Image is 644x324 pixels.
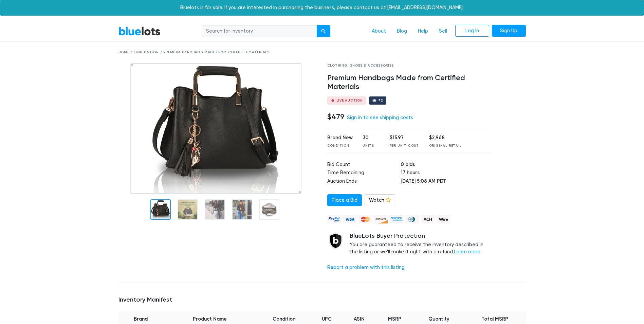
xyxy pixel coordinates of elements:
h5: Inventory Manifest [118,296,526,304]
img: mastercard-42073d1d8d11d6635de4c079ffdb20a4f30a903dc55d1612383a1b395dd17f39.png [358,215,372,223]
div: Live Auction [336,99,363,102]
img: american_express-ae2a9f97a040b4b41f6397f7637041a5861d5f99d0716c09922aba4e24c8547d.png [390,215,403,223]
div: Home / Liquidation / Premium Handbags Made from Certified Materials [118,50,526,55]
div: Condition [327,143,353,148]
a: Report a problem with this listing [327,265,405,270]
a: Log In [455,25,489,37]
div: You are guaranteed to receive the inventory described in the listing or we'll make it right with ... [350,232,491,256]
div: Brand New [327,134,353,142]
div: 72 [378,99,383,102]
div: $2,968 [429,134,462,142]
input: Search for inventory [202,25,317,37]
a: Blog [391,25,412,38]
td: Auction Ends [327,178,401,186]
div: Original Retail [429,143,462,148]
h4: $479 [327,112,344,121]
img: bf2101ee-58b1-4b77-8e9a-4aeaaf4967f4-1731135554.jpg [130,63,301,194]
td: 0 bids [401,161,491,169]
a: About [366,25,391,38]
td: Time Remaining [327,169,401,178]
a: Sign in to see shipping costs [347,115,413,121]
div: $15.97 [390,134,419,142]
td: [DATE] 5:08 AM PDT [401,178,491,186]
img: diners_club-c48f30131b33b1bb0e5d0e2dbd43a8bea4cb12cb2961413e2f4250e06c020426.png [405,215,419,223]
div: Per Unit Cost [390,143,419,148]
h4: Premium Handbags Made from Certified Materials [327,74,491,91]
td: Bid Count [327,161,401,169]
div: 30 [363,134,380,142]
img: buyer_protection_shield-3b65640a83011c7d3ede35a8e5a80bfdfaa6a97447f0071c1475b91a4b0b3d01.png [327,232,344,249]
a: Sell [434,25,453,38]
img: discover-82be18ecfda2d062aad2762c1ca80e2d36a4073d45c9e0ffae68cd515fbd3d32.png [374,215,388,223]
div: Clothing, Shoes & Accessories [327,63,491,68]
a: Place a Bid [327,194,362,206]
div: Units [363,143,380,148]
td: 17 hours [401,169,491,178]
a: Help [412,25,434,38]
a: BlueLots [118,26,161,36]
a: Learn more [454,249,480,255]
a: Watch [365,194,395,206]
img: wire-908396882fe19aaaffefbd8e17b12f2f29708bd78693273c0e28e3a24408487f.png [437,215,450,223]
img: paypal_credit-80455e56f6e1299e8d57f40c0dcee7b8cd4ae79b9eccbfc37e2480457ba36de9.png [327,215,341,223]
h5: BlueLots Buyer Protection [350,232,491,240]
img: ach-b7992fed28a4f97f893c574229be66187b9afb3f1a8d16a4691d3d3140a8ab00.png [421,215,435,223]
a: Sign Up [492,25,526,37]
img: visa-79caf175f036a155110d1892330093d4c38f53c55c9ec9e2c3a54a56571784bb.png [343,215,356,223]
